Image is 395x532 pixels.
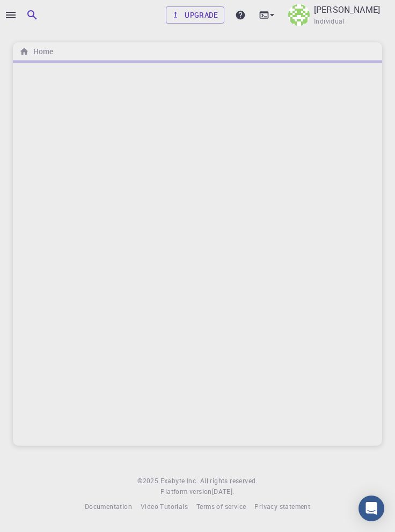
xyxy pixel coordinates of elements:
h6: Home [29,46,53,57]
span: Individual [314,16,345,27]
span: Terms of service [196,502,246,511]
span: All rights reserved. [200,476,258,486]
span: Privacy statement [254,502,310,511]
a: Documentation [85,501,132,512]
span: Video Tutorials [141,502,188,511]
a: Terms of service [196,501,246,512]
span: Documentation [85,502,132,511]
span: Exabyte Inc. [160,476,198,485]
a: Upgrade [166,6,224,24]
span: © 2025 [137,476,160,486]
a: Exabyte Inc. [160,476,198,486]
nav: breadcrumb [17,46,55,57]
a: [DATE]. [212,486,235,497]
span: Platform version [160,486,211,497]
img: Taha Yusuf [288,4,310,26]
span: [DATE] . [212,487,235,496]
p: [PERSON_NAME] [314,3,380,16]
a: Video Tutorials [141,501,188,512]
div: Open Intercom Messenger [359,496,384,521]
a: Privacy statement [254,501,310,512]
